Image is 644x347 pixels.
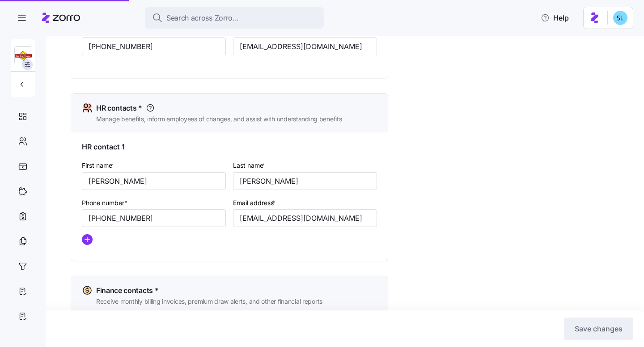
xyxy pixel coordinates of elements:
[82,209,226,227] input: (212) 456-7890
[233,198,277,208] label: Email address
[564,318,633,340] button: Save changes
[15,47,32,65] img: Employer logo
[541,12,569,23] span: Help
[233,209,377,227] input: Type email address
[145,7,324,29] button: Search across Zorro...
[166,12,239,24] span: Search across Zorro...
[82,172,226,190] input: Type first name
[96,103,142,114] span: HR contacts *
[82,234,93,245] svg: add icon
[233,172,377,190] input: Type last name
[575,323,623,334] span: Save changes
[233,161,267,170] label: Last name
[534,9,576,27] button: Help
[96,297,322,306] span: Receive monthly billing invoices, premium draw alerts, and other financial reports
[96,285,158,296] span: Finance contacts *
[82,37,226,55] input: (212) 456-7890
[613,11,627,25] img: 7c620d928e46699fcfb78cede4daf1d1
[82,161,115,170] label: First name
[233,37,377,55] input: Type email address
[82,141,125,153] span: HR contact 1
[96,115,342,124] span: Manage benefits, inform employees of changes, and assist with understanding benefits
[82,198,127,208] label: Phone number*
